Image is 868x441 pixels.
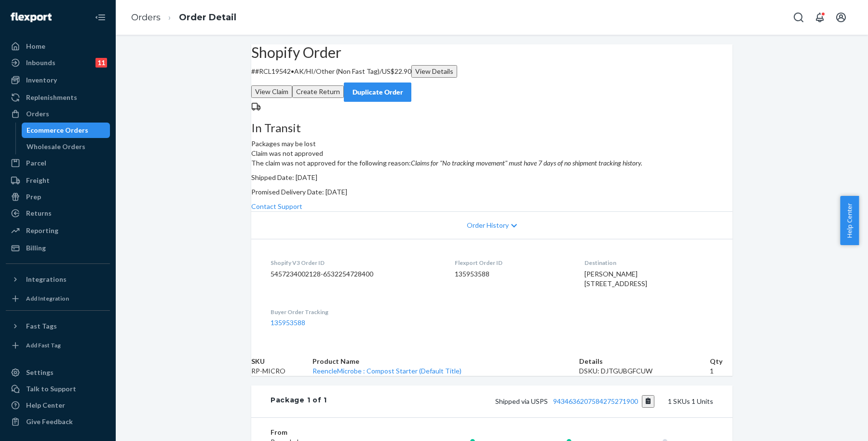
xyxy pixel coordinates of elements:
[26,41,45,51] div: Home
[6,72,110,88] a: Inventory
[271,318,305,327] a: 135953588
[26,368,54,377] div: Settings
[26,93,77,102] div: Replenishments
[710,366,732,376] td: 1
[271,308,439,316] dt: Buyer Order Tracking
[271,395,327,408] div: Package 1 of 1
[251,65,732,78] p: # #RCL19542 / US$22.90
[312,367,461,375] a: ReencleMicrobe : Compost Starter (Default Title)
[26,176,50,185] div: Freight
[251,158,732,168] p: The claim was not approved for the following reason:
[411,65,457,78] button: View Details
[584,259,713,267] dt: Destination
[271,259,439,267] dt: Shopify V3 Order ID
[495,397,655,405] span: Shipped via USPS
[271,427,386,437] dt: From
[251,122,732,149] div: Packages may be lost
[411,159,642,167] em: Claims for "No tracking movement" must have 7 days of no shipment tracking history.
[6,206,110,221] a: Returns
[26,384,76,394] div: Talk to Support
[26,321,57,331] div: Fast Tags
[584,270,647,288] span: [PERSON_NAME] [STREET_ADDRESS]
[455,259,569,267] dt: Flexport Order ID
[26,226,58,235] div: Reporting
[26,400,65,410] div: Help Center
[642,395,655,408] button: Copy tracking number
[26,58,55,68] div: Inbounds
[11,13,52,22] img: Flexport logo
[831,8,851,27] button: Open account menu
[251,357,312,366] th: SKU
[26,75,57,85] div: Inventory
[327,395,713,408] div: 1 SKUs 1 Units
[6,39,110,54] a: Home
[27,125,88,135] div: Ecommerce Orders
[6,381,110,397] a: Talk to Support
[251,122,732,134] h3: In Transit
[6,272,110,287] button: Integrations
[291,67,294,75] span: •
[6,414,110,429] button: Give Feedback
[6,155,110,171] a: Parcel
[91,8,110,27] button: Close Navigation
[26,192,41,202] div: Prep
[271,269,439,279] dd: 5457234002128-6532254728400
[6,189,110,205] a: Prep
[26,294,69,303] div: Add Integration
[251,85,292,98] button: View Claim
[789,8,808,27] button: Open Search Box
[553,397,638,405] a: 9434636207584275271900
[6,223,110,238] a: Reporting
[312,357,579,366] th: Product Name
[292,85,344,98] button: Create Return
[22,123,110,138] a: Ecommerce Orders
[710,357,732,366] th: Qty
[840,196,859,245] button: Help Center
[6,55,110,70] a: Inbounds11
[123,3,244,32] ol: breadcrumbs
[6,365,110,380] a: Settings
[26,158,46,168] div: Parcel
[6,338,110,353] a: Add Fast Tag
[251,149,732,158] header: Claim was not approved
[344,83,411,102] button: Duplicate Order
[26,341,61,349] div: Add Fast Tag
[131,12,161,23] a: Orders
[26,417,73,427] div: Give Feedback
[6,90,110,105] a: Replenishments
[27,142,85,152] div: Wholesale Orders
[26,109,49,119] div: Orders
[95,58,107,68] div: 11
[579,357,710,366] th: Details
[26,275,67,284] div: Integrations
[579,366,710,376] div: DSKU: DJTGUBGFCUW
[251,187,732,197] p: Promised Delivery Date: [DATE]
[26,243,46,253] div: Billing
[455,269,569,279] dd: 135953588
[294,67,380,75] span: AK/HI/Other (Non Fast Tag)
[179,12,236,23] a: Order Detail
[352,87,403,97] div: Duplicate Order
[251,173,732,182] p: Shipped Date: [DATE]
[6,173,110,188] a: Freight
[6,291,110,306] a: Add Integration
[26,208,52,218] div: Returns
[810,8,829,27] button: Open notifications
[6,398,110,413] a: Help Center
[251,44,732,60] h2: Shopify Order
[22,139,110,154] a: Wholesale Orders
[6,106,110,122] a: Orders
[6,318,110,334] button: Fast Tags
[415,67,453,76] div: View Details
[467,220,509,230] span: Order History
[251,202,302,210] a: Contact Support
[6,240,110,256] a: Billing
[251,366,312,376] td: RP-MICRO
